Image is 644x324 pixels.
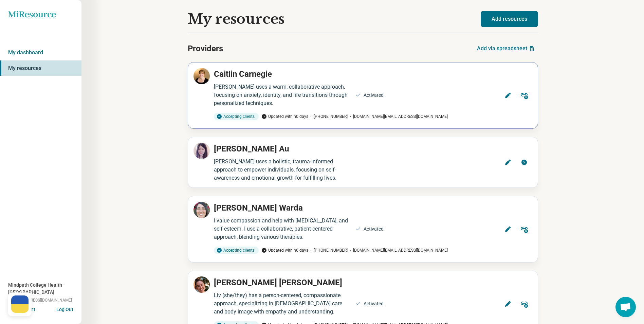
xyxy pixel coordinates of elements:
h2: Providers [188,42,223,55]
span: Updated within 6 days [261,247,308,253]
div: Accepting clients [214,247,259,254]
span: [PHONE_NUMBER] [308,247,348,253]
span: [DOMAIN_NAME][EMAIL_ADDRESS][DOMAIN_NAME] [348,247,448,253]
span: [PHONE_NUMBER] [308,113,348,120]
div: Activated [364,226,384,233]
p: Caitlin Carnegie [214,68,272,80]
p: [PERSON_NAME] Warda [214,202,303,214]
div: I value compassion and help with [MEDICAL_DATA], and self-esteem. I use a collaborative, patient-... [214,217,351,241]
button: Log Out [56,306,73,311]
button: Add resources [481,11,538,27]
div: Open chat [615,297,636,317]
button: Add via spreadsheet [474,40,538,57]
div: [PERSON_NAME] uses a warm, collaborative approach, focusing on anxiety, identity, and life transi... [214,83,351,107]
p: [PERSON_NAME] Au [214,143,289,155]
h1: My resources [188,11,284,27]
div: Activated [364,92,384,99]
div: Activated [364,300,384,307]
div: Accepting clients [214,113,259,120]
span: Updated within 0 days [261,113,308,120]
div: Liv (she/they) has a person-centered, compassionate approach, specializing in [DEMOGRAPHIC_DATA] ... [214,291,351,316]
span: [EMAIL_ADDRESS][DOMAIN_NAME] [8,297,72,303]
span: [DOMAIN_NAME][EMAIL_ADDRESS][DOMAIN_NAME] [348,113,448,120]
span: Mindpath College Health - [GEOGRAPHIC_DATA] [8,282,81,296]
p: [PERSON_NAME] [PERSON_NAME] [214,276,342,289]
div: [PERSON_NAME] uses a holistic, trauma-informed approach to empower individuals, focusing on self-... [214,158,351,182]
